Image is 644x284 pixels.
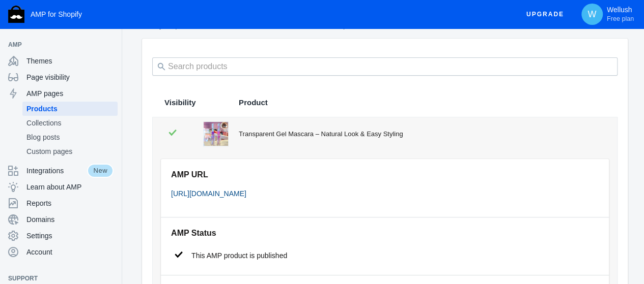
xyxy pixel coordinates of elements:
a: Products [22,102,118,116]
span: Product [239,98,268,108]
h5: AMP Status [171,228,599,238]
input: Search products [152,57,618,76]
span: Blog posts [26,132,114,142]
div: Transparent Gel Mascara – Natural Look & Easy Styling [239,129,605,139]
span: Themes [26,56,114,66]
span: Free plan [607,15,634,23]
span: Custom pages [26,146,114,156]
span: AMP [8,40,103,50]
a: AMP pages [4,85,118,102]
a: Collections [22,116,118,130]
span: W [587,9,597,19]
iframe: Drift Widget Chat Controller [593,233,632,272]
p: Wellush [607,6,634,23]
a: Page visibility [4,69,118,85]
a: Custom pages [22,144,118,159]
a: IntegrationsNew [4,163,118,179]
span: Page visibility [26,72,114,82]
span: Support [8,273,103,283]
a: Reports [4,195,118,211]
span: Reports [26,198,114,208]
a: Settings [4,228,118,244]
span: Integrations [26,166,87,176]
span: Domains [26,214,114,225]
h5: AMP URL [171,169,599,180]
span: Products [26,104,114,114]
span: Collections [26,118,114,128]
a: Account [4,244,118,260]
img: transparent-gel-mascara-natural-look-easy-styling-1-piece-1.jpg [204,122,228,146]
a: Blog posts [22,130,118,144]
button: Add a sales channel [103,276,120,280]
span: AMP for Shopify [31,10,82,18]
a: Learn about AMP [4,179,118,195]
button: Upgrade [518,5,572,24]
span: Upgrade [526,5,564,23]
img: Shop Sheriff Logo [8,6,24,23]
span: Learn about AMP [26,182,114,192]
span: Visibility [164,98,195,108]
span: Account [26,247,114,257]
a: Domains [4,211,118,228]
a: Themes [4,53,118,69]
span: AMP pages [26,88,114,99]
button: Add a sales channel [103,43,120,47]
span: Settings [26,231,114,241]
span: New [87,164,114,178]
span: This AMP product is published [191,250,287,261]
a: [URL][DOMAIN_NAME] [171,190,246,198]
